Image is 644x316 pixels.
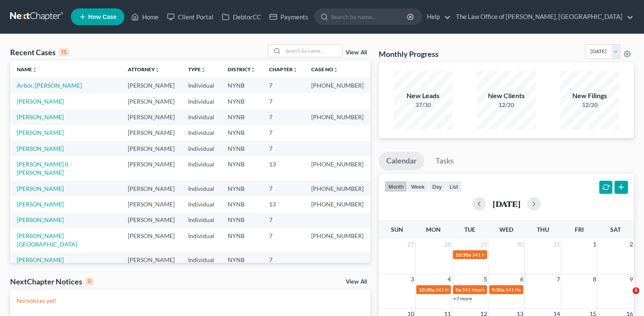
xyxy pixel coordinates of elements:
td: NYNB [221,125,262,141]
a: Calendar [379,152,424,170]
span: 10:30a [455,252,471,258]
span: 7 [556,274,561,284]
a: Home [127,9,163,24]
span: 341 Hearing for [PERSON_NAME] [462,287,537,293]
td: [PERSON_NAME] [121,78,181,93]
td: NYNB [221,78,262,93]
button: day [428,181,446,192]
span: 341 Hearing for [PERSON_NAME] [435,287,511,293]
div: 12/20 [560,101,619,109]
span: 4 [447,274,452,284]
span: 2 [629,239,634,249]
a: [PERSON_NAME] [17,98,64,105]
td: 7 [262,78,304,93]
td: NYNB [221,94,262,109]
a: [PERSON_NAME] [17,201,64,208]
span: 5 [633,287,639,294]
a: DebtorCC [218,9,265,24]
td: NYNB [221,196,262,212]
td: [PERSON_NAME] [121,228,181,252]
a: [PERSON_NAME] [17,256,64,263]
td: NYNB [221,212,262,228]
a: Help [423,9,451,24]
td: [PERSON_NAME] [121,252,181,268]
i: unfold_more [333,67,338,72]
td: [PERSON_NAME] [121,125,181,141]
a: Typeunfold_more [188,66,206,72]
td: [PHONE_NUMBER] [304,196,370,212]
td: [PERSON_NAME] [121,141,181,156]
td: Individual [181,78,221,93]
span: 31 [552,239,561,249]
td: NYNB [221,141,262,156]
div: New Clients [477,91,536,101]
td: [PERSON_NAME] [121,156,181,180]
a: [PERSON_NAME] [17,113,64,121]
a: [PERSON_NAME] [17,129,64,136]
a: [PERSON_NAME] II - [PERSON_NAME] [17,161,72,176]
td: 7 [262,228,304,252]
td: Individual [181,109,221,125]
a: Arbor, [PERSON_NAME] [17,82,82,89]
div: New Leads [393,91,453,101]
span: 28 [443,239,452,249]
td: NYNB [221,181,262,196]
td: [PHONE_NUMBER] [304,78,370,93]
div: Recent Cases [10,47,69,57]
p: No notices yet! [17,297,364,305]
a: Payments [265,9,313,24]
a: [PERSON_NAME] [17,216,64,223]
h2: [DATE] [493,199,520,208]
span: 9:30a [492,287,504,293]
td: Individual [181,196,221,212]
i: unfold_more [293,67,298,72]
span: 10:30a [419,287,434,293]
span: Sat [610,226,621,233]
td: 13 [262,196,304,212]
td: 7 [262,125,304,141]
td: [PERSON_NAME] [121,94,181,109]
span: 3 [410,274,415,284]
span: Fri [575,226,584,233]
span: 6 [519,274,524,284]
td: NYNB [221,252,262,268]
td: Individual [181,156,221,180]
td: 7 [262,212,304,228]
a: [PERSON_NAME][GEOGRAPHIC_DATA] [17,232,77,248]
td: NYNB [221,228,262,252]
td: 7 [262,252,304,268]
input: Search by name... [283,45,342,57]
h3: Monthly Progress [379,49,439,59]
span: 8 [592,274,597,284]
td: Individual [181,252,221,268]
a: Chapterunfold_more [269,66,298,72]
span: Sun [391,226,403,233]
div: 0 [86,278,93,285]
i: unfold_more [32,67,37,72]
div: 37/30 [393,101,453,109]
span: 1 [592,239,597,249]
a: Attorneyunfold_more [128,66,160,72]
td: 7 [262,141,304,156]
iframe: Intercom live chat [615,287,636,308]
td: 7 [262,94,304,109]
button: week [407,181,428,192]
a: Nameunfold_more [17,66,37,72]
a: +7 more [453,295,472,302]
td: 13 [262,156,304,180]
a: [PERSON_NAME] [17,145,64,152]
span: New Case [88,14,116,20]
td: Individual [181,228,221,252]
span: 30 [516,239,524,249]
div: New Filings [560,91,619,101]
td: Individual [181,94,221,109]
td: [PHONE_NUMBER] [304,228,370,252]
span: 27 [407,239,415,249]
td: [PHONE_NUMBER] [304,181,370,196]
a: Districtunfold_more [228,66,256,72]
span: Thu [537,226,549,233]
a: View All [346,50,367,56]
td: 7 [262,109,304,125]
a: Client Portal [163,9,218,24]
span: 9 [629,274,634,284]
